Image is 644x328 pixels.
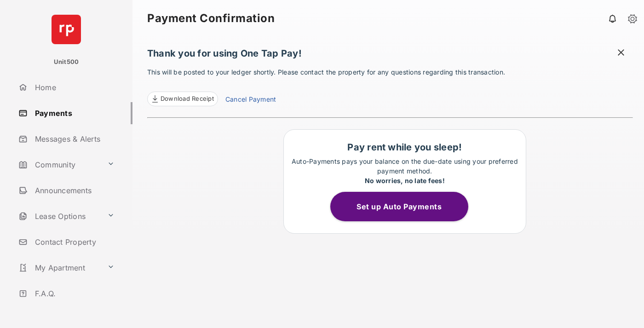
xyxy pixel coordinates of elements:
a: Set up Auto Payments [330,202,479,211]
p: This will be posted to your ledger shortly. Please contact the property for any questions regardi... [147,67,633,106]
p: Unit500 [54,58,79,67]
a: Lease Options [15,205,103,227]
a: Contact Property [15,231,132,253]
div: No worries, no late fees! [288,176,521,185]
a: My Apartment [15,257,103,279]
a: Community [15,154,103,176]
img: svg+xml;base64,PHN2ZyB4bWxucz0iaHR0cDovL3d3dy53My5vcmcvMjAwMC9zdmciIHdpZHRoPSI2NCIgaGVpZ2h0PSI2NC... [52,15,81,44]
a: Home [15,76,132,98]
h1: Thank you for using One Tap Pay! [147,48,633,63]
h1: Pay rent while you sleep! [288,142,521,153]
a: F.A.Q. [15,282,132,305]
a: Download Receipt [147,92,218,106]
strong: Payment Confirmation [147,13,275,24]
a: Payments [15,102,132,124]
a: Announcements [15,179,132,201]
a: Cancel Payment [225,94,276,106]
button: Set up Auto Payments [330,192,468,221]
p: Auto-Payments pays your balance on the due-date using your preferred payment method. [288,156,521,185]
span: Download Receipt [161,94,214,104]
a: Messages & Alerts [15,128,132,150]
